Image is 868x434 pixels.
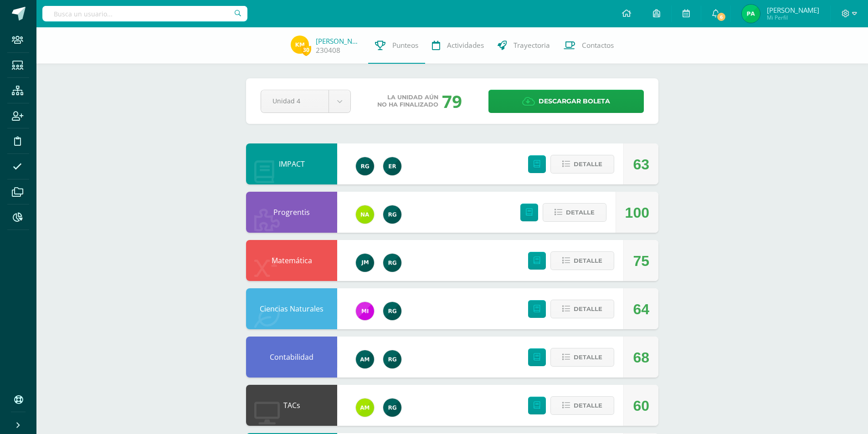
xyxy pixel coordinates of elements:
[42,6,247,21] input: Busca un usuario...
[488,90,644,113] a: Descargar boleta
[260,304,324,314] a: Ciencias Naturales
[283,400,300,410] a: TACs
[316,36,361,46] a: [PERSON_NAME]
[383,398,401,417] img: 24ef3269677dd7dd963c57b86ff4a022.png
[383,254,401,272] img: 24ef3269677dd7dd963c57b86ff4a022.png
[582,41,614,50] span: Contactos
[392,41,418,50] span: Punteos
[383,302,401,320] img: 24ef3269677dd7dd963c57b86ff4a022.png
[550,155,614,174] button: Detalle
[442,89,462,113] div: 79
[377,94,438,108] span: La unidad aún no ha finalizado
[550,300,614,318] button: Detalle
[633,385,649,426] div: 60
[633,337,649,378] div: 68
[246,337,337,378] div: Contabilidad
[425,27,491,64] a: Actividades
[368,27,425,64] a: Punteos
[514,41,550,50] span: Trayectoria
[574,156,602,173] span: Detalle
[270,352,313,362] a: Contabilidad
[356,350,374,368] img: 6e92675d869eb295716253c72d38e6e7.png
[574,252,602,269] span: Detalle
[356,205,374,224] img: 35a337993bdd6a3ef9ef2b9abc5596bd.png
[447,41,484,50] span: Actividades
[356,302,374,320] img: e71b507b6b1ebf6fbe7886fc31de659d.png
[272,255,312,266] a: Matemática
[356,254,374,272] img: 6bd1f88eaa8f84a993684add4ac8f9ce.png
[246,385,337,426] div: TACs
[566,204,595,221] span: Detalle
[625,192,649,233] div: 100
[301,44,311,56] span: 30
[356,398,374,417] img: fb2ca82e8de93e60a5b7f1e46d7c79f5.png
[574,397,602,414] span: Detalle
[383,205,401,224] img: 24ef3269677dd7dd963c57b86ff4a022.png
[574,349,602,366] span: Detalle
[716,12,726,22] span: 6
[246,192,337,233] div: Progrentis
[273,207,310,217] a: Progrentis
[356,157,374,175] img: 24ef3269677dd7dd963c57b86ff4a022.png
[491,27,557,64] a: Trayectoria
[543,203,606,222] button: Detalle
[316,46,340,55] a: 230408
[767,5,819,15] span: [PERSON_NAME]
[383,350,401,368] img: 24ef3269677dd7dd963c57b86ff4a022.png
[742,5,760,23] img: ea606af391f2c2e5188f5482682bdea3.png
[383,157,401,175] img: 43406b00e4edbe00e0fe2658b7eb63de.png
[767,14,819,21] span: Mi Perfil
[279,159,305,169] a: IMPACT
[633,144,649,185] div: 63
[633,289,649,330] div: 64
[557,27,621,64] a: Contactos
[539,90,610,112] span: Descargar boleta
[272,90,317,112] span: Unidad 4
[550,251,614,270] button: Detalle
[246,288,337,329] div: Ciencias Naturales
[246,240,337,281] div: Matemática
[291,36,309,54] img: 7e81b91d9c4f7370959006918b9ae1e2.png
[550,348,614,367] button: Detalle
[550,396,614,415] button: Detalle
[261,90,350,112] a: Unidad 4
[246,143,337,184] div: IMPACT
[633,240,649,281] div: 75
[574,301,602,317] span: Detalle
